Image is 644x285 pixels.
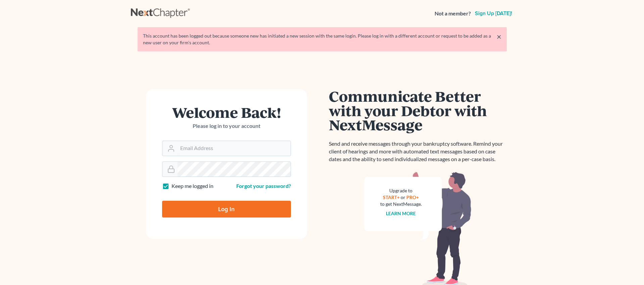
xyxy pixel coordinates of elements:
[380,201,422,207] div: to get NextMessage.
[380,187,422,194] div: Upgrade to
[406,194,419,200] a: PRO+
[401,194,405,200] span: or
[236,183,291,189] a: Forgot your password?
[383,194,400,200] a: START+
[171,182,213,190] label: Keep me logged in
[474,11,513,16] a: Sign up [DATE]!
[178,141,291,156] input: Email Address
[435,10,471,17] strong: Not a member?
[329,140,507,163] p: Send and receive messages through your bankruptcy software. Remind your client of hearings and mo...
[143,33,501,46] div: This account has been logged out because someone new has initiated a new session with the same lo...
[497,33,501,41] a: ×
[386,210,416,216] a: Learn more
[329,89,507,132] h1: Communicate Better with your Debtor with NextMessage
[162,201,291,218] input: Log In
[162,105,291,120] h1: Welcome Back!
[162,122,291,130] p: Please log in to your account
